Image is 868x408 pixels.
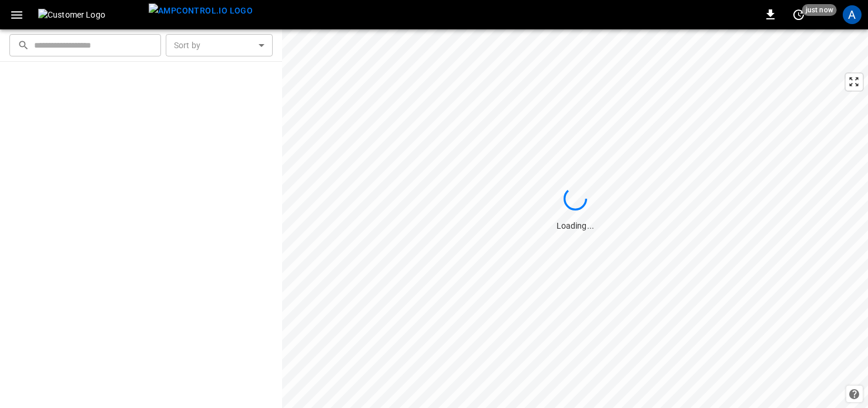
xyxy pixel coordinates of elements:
[38,9,144,21] img: Customer Logo
[843,5,862,24] div: profile-icon
[149,4,253,18] img: ampcontrol.io logo
[802,4,837,16] span: just now
[789,5,808,24] button: set refresh interval
[557,221,594,230] span: Loading...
